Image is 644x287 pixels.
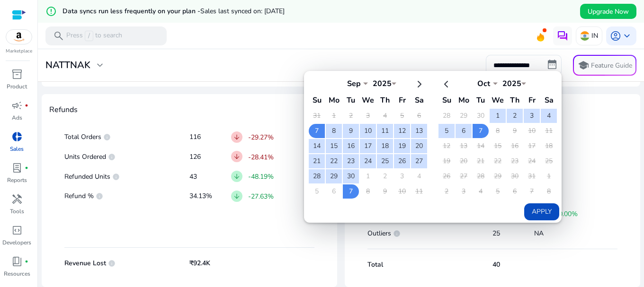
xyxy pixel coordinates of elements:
[393,230,401,237] span: info
[534,132,617,142] p: NA
[367,260,492,270] p: Total
[11,225,23,236] span: code_blocks
[7,82,27,91] p: Product
[85,31,93,41] span: /
[66,31,122,41] p: Press to search
[534,190,617,200] p: NA
[64,172,189,182] p: Refunded Units
[248,191,274,201] p: -27.63%
[492,229,534,238] p: 25
[64,191,189,201] p: Refund %
[11,131,23,142] span: donut_small
[233,153,241,160] span: arrow_downward
[6,48,32,55] p: Marketplace
[7,176,27,184] p: Reports
[233,173,241,180] span: arrow_downward
[11,256,23,267] span: book_4
[534,152,617,161] p: NA
[534,171,617,180] p: NA
[2,238,31,247] p: Developers
[498,78,526,89] div: 2025
[11,69,23,80] span: inventory_2
[534,229,617,238] p: NA
[621,30,633,42] span: keyboard_arrow_down
[580,31,590,41] img: in.svg
[25,104,28,107] span: fiber_manual_record
[45,6,57,17] mat-icon: error_outline
[64,259,189,268] p: Revenue Lost
[248,132,274,142] p: -29.27%
[11,100,23,111] span: campaign
[96,192,103,200] span: info
[610,30,621,42] span: account_circle
[591,61,632,70] p: Feature Guide
[108,153,116,161] span: info
[248,172,274,182] p: -48.19%
[588,7,629,17] span: Upgrade Now
[189,191,231,201] p: 34.13%
[189,152,231,162] p: 126
[4,270,30,278] p: Resources
[63,8,285,16] h5: Data syncs run less frequently on your plan -
[10,145,24,153] p: Sales
[233,192,241,200] span: arrow_downward
[524,203,559,220] button: Apply
[108,260,116,267] span: info
[11,162,23,174] span: lab_profile
[573,55,636,76] button: schoolFeature Guide
[469,78,498,89] div: Oct
[551,209,578,219] p: 250.00%
[189,132,231,142] p: 116
[53,30,64,42] span: search
[25,260,28,263] span: fiber_manual_record
[368,78,396,89] div: 2025
[578,60,589,71] span: school
[94,60,106,71] span: expand_more
[103,133,111,141] span: info
[189,172,231,182] p: 43
[580,4,636,19] button: Upgrade Now
[64,132,189,142] p: Total Orders
[25,166,28,170] span: fiber_manual_record
[367,229,492,238] p: Outliers
[189,259,231,268] p: ₹92.4K
[49,105,330,114] h4: Refunds
[112,173,120,181] span: info
[492,260,534,270] p: 40
[11,193,23,205] span: handyman
[10,207,24,216] p: Tools
[45,60,90,71] h3: NATTNAK
[12,113,22,122] p: Ads
[233,133,241,141] span: arrow_downward
[591,27,598,44] p: IN
[340,78,368,89] div: Sep
[64,152,189,162] p: Units Ordered
[248,152,274,162] p: -28.41%
[6,30,32,44] img: amazon.svg
[200,7,285,16] span: Sales last synced on: [DATE]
